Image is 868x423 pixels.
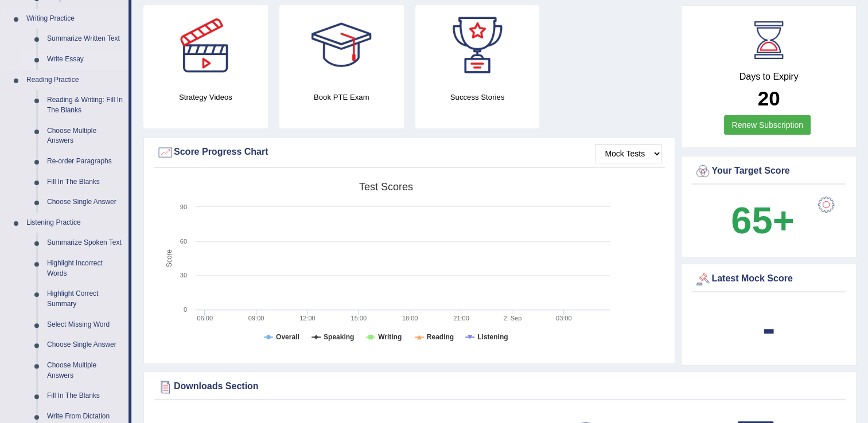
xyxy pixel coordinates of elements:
h4: Success Stories [415,91,540,103]
a: Fill In The Blanks [42,172,129,193]
text: 09:00 [248,315,264,322]
tspan: Overall [276,333,299,341]
a: Choose Single Answer [42,335,129,355]
a: Summarize Written Text [42,29,129,49]
div: Downloads Section [157,378,843,395]
a: Write Essay [42,49,129,70]
text: 15:00 [351,315,367,322]
a: Reading Practice [21,70,129,91]
text: 06:00 [197,315,213,322]
b: 20 [758,87,780,109]
text: 0 [184,306,187,313]
a: Summarize Spoken Text [42,233,129,253]
a: Select Missing Word [42,315,129,335]
a: Choose Multiple Answers [42,355,129,386]
b: - [762,307,775,349]
text: 21:00 [453,315,469,322]
tspan: Reading [427,333,454,341]
a: Highlight Correct Summary [42,284,129,314]
a: Reading & Writing: Fill In The Blanks [42,90,129,120]
a: Choose Single Answer [42,192,129,213]
tspan: Speaking [324,333,354,341]
tspan: Listening [477,333,508,341]
text: 18:00 [402,315,418,322]
text: 12:00 [299,315,316,322]
text: 30 [180,272,187,279]
text: 60 [180,238,187,245]
div: Latest Mock Score [694,271,843,288]
h4: Book PTE Exam [279,91,404,103]
div: Your Target Score [694,163,843,180]
a: Choose Multiple Answers [42,121,129,151]
tspan: Test scores [359,181,413,193]
b: 65+ [731,199,794,241]
a: Re-order Paragraphs [42,151,129,172]
text: 03:00 [556,315,572,322]
div: Score Progress Chart [157,144,662,161]
tspan: Score [165,249,173,268]
tspan: Writing [378,333,402,341]
h4: Days to Expiry [694,72,843,82]
text: 90 [180,203,187,210]
a: Writing Practice [21,9,129,29]
tspan: 2. Sep [503,315,521,322]
a: Renew Subscription [724,115,811,135]
h4: Strategy Videos [143,91,268,103]
a: Highlight Incorrect Words [42,253,129,284]
a: Fill In The Blanks [42,386,129,406]
a: Listening Practice [21,213,129,233]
